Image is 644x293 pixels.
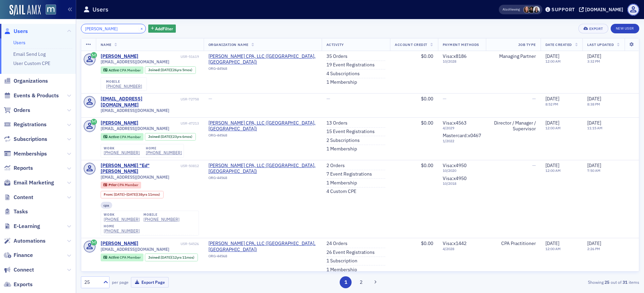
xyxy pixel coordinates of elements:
[326,146,357,152] a: 1 Membership
[101,42,112,47] span: Name
[326,163,345,169] a: 2 Orders
[145,133,196,141] div: Joined: 2002-02-08 00:00:00
[326,267,357,273] a: 1 Membership
[103,68,140,72] a: Active CPA Member
[4,107,30,114] a: Orders
[120,68,141,72] span: CPA Member
[14,281,33,288] span: Exports
[4,135,47,143] a: Subscriptions
[585,6,623,13] div: [DOMAIN_NAME]
[4,77,48,85] a: Organizations
[104,228,140,233] a: [PHONE_NUMBER]
[101,59,169,64] span: [EMAIL_ADDRESS][DOMAIN_NAME]
[4,194,33,201] a: Content
[145,66,196,74] div: Joined: 1999-03-05 00:00:00
[503,7,509,12] div: Also
[114,192,124,197] span: [DATE]
[326,53,348,60] a: 35 Orders
[545,126,561,130] time: 12:00 AM
[355,276,367,288] button: 2
[13,51,46,57] a: Email Send Log
[139,242,199,246] div: USR-54526
[627,4,639,16] span: Profile
[143,217,180,222] div: [PHONE_NUMBER]
[139,25,145,31] button: ×
[101,202,113,209] div: cpa
[545,96,559,102] span: [DATE]
[326,171,372,177] a: 7 Event Registrations
[161,134,171,139] span: [DATE]
[503,7,520,12] span: Viewing
[326,137,360,144] a: 2 Subscriptions
[443,59,481,64] span: 10 / 2028
[326,249,375,256] a: 26 Event Registrations
[443,247,481,251] span: 4 / 2028
[4,92,59,99] a: Events & Products
[81,24,146,33] input: Search…
[4,28,28,35] a: Users
[491,53,536,60] div: Managing Partner
[146,150,182,155] div: [PHONE_NUMBER]
[208,53,317,65] a: [PERSON_NAME] CPA, LLC ([GEOGRAPHIC_DATA], [GEOGRAPHIC_DATA])
[4,179,54,186] a: Email Marketing
[4,208,28,215] a: Tasks
[104,146,140,150] div: work
[106,80,142,84] div: mobile
[443,240,467,246] span: Visa : x1442
[528,6,535,13] span: Lauren McDonough
[13,39,26,46] a: Users
[10,5,41,16] img: SailAMX
[103,255,140,260] a: Active CPA Member
[545,168,561,173] time: 12:00 AM
[532,96,536,102] span: —
[112,279,129,285] label: per page
[208,163,317,175] span: Kullman CPA, LLC (Annapolis, MD)
[326,79,357,85] a: 1 Membership
[14,208,28,215] span: Tasks
[14,28,28,35] span: Users
[101,120,138,126] a: [PERSON_NAME]
[161,255,171,260] span: [DATE]
[579,7,626,12] button: [DOMAIN_NAME]
[552,6,575,13] div: Support
[161,255,194,260] div: (12yrs 11mos)
[104,224,140,228] div: home
[326,189,356,195] a: 4 Custom CPE
[117,182,138,187] span: CPA Member
[545,246,561,251] time: 12:00 AM
[545,240,559,246] span: [DATE]
[101,191,164,198] div: From: 1984-02-03 00:00:00
[587,126,603,130] time: 11:15 AM
[443,175,467,181] span: Visa : x4950
[14,266,34,274] span: Connect
[421,96,433,102] span: $0.00
[161,67,171,72] span: [DATE]
[326,120,348,126] a: 13 Orders
[101,247,169,252] span: [EMAIL_ADDRESS][DOMAIN_NAME]
[131,277,169,288] button: Export Page
[14,150,47,158] span: Memberships
[106,84,142,89] a: [PHONE_NUMBER]
[4,164,33,172] a: Reports
[14,223,40,230] span: E-Learning
[181,97,199,101] div: USR-72758
[4,223,40,230] a: E-Learning
[395,42,427,47] span: Account Credit
[326,62,375,68] a: 19 Event Registrations
[120,255,141,260] span: CPA Member
[148,25,176,33] button: AddFilter
[4,150,47,158] a: Memberships
[108,68,120,72] span: Active
[545,162,559,168] span: [DATE]
[14,107,30,114] span: Orders
[108,255,120,260] span: Active
[104,150,140,155] div: [PHONE_NUMBER]
[104,213,140,217] div: work
[578,24,608,33] button: Export
[101,175,169,180] span: [EMAIL_ADDRESS][DOMAIN_NAME]
[340,276,352,288] button: 1
[326,96,330,102] span: —
[326,42,344,47] span: Activity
